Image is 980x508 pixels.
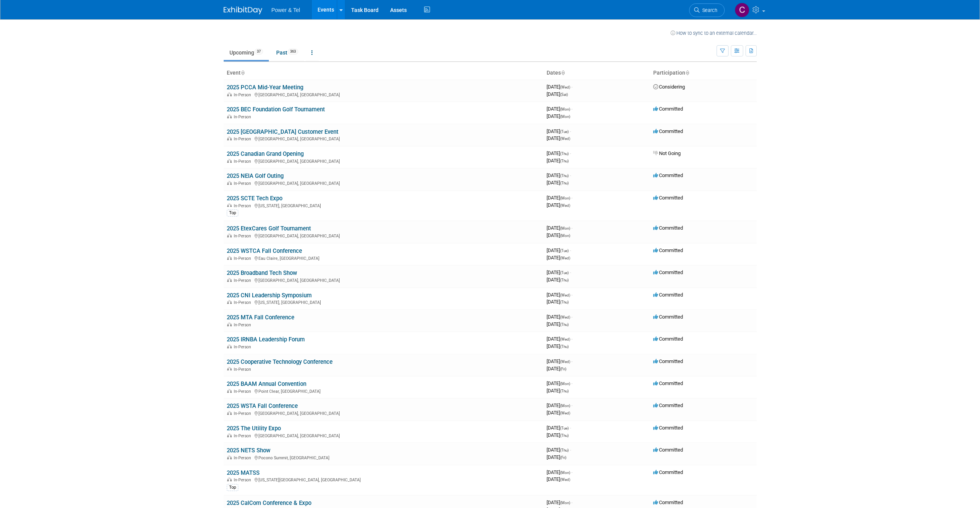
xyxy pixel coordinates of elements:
[234,344,253,349] span: In-Person
[227,114,232,118] img: In-Person Event
[227,232,540,239] div: [GEOGRAPHIC_DATA], [GEOGRAPHIC_DATA]
[547,225,572,231] span: [DATE]
[227,447,270,454] a: 2025 NETS Show
[547,255,570,261] span: [DATE]
[547,380,572,386] span: [DATE]
[653,292,683,298] span: Committed
[227,256,232,260] img: In-Person Event
[560,293,570,297] span: (Wed)
[547,447,571,453] span: [DATE]
[571,499,572,505] span: -
[561,70,565,76] a: Sort by Start Date
[227,158,540,164] div: [GEOGRAPHIC_DATA], [GEOGRAPHIC_DATA]
[560,159,569,163] span: (Thu)
[227,455,232,459] img: In-Person Event
[234,300,253,305] span: In-Person
[227,255,540,261] div: Eau Claire, [GEOGRAPHIC_DATA]
[560,300,569,304] span: (Thu)
[547,128,571,134] span: [DATE]
[653,150,681,156] span: Not Going
[547,358,572,364] span: [DATE]
[560,226,570,230] span: (Mon)
[560,322,569,327] span: (Thu)
[234,234,253,239] span: In-Person
[234,322,253,327] span: In-Person
[653,247,683,253] span: Committed
[547,135,570,141] span: [DATE]
[227,484,238,491] div: Top
[234,455,253,460] span: In-Person
[227,150,304,157] a: 2025 Canadian Grand Opening
[685,70,689,76] a: Sort by Participation Type
[227,180,540,186] div: [GEOGRAPHIC_DATA], [GEOGRAPHIC_DATA]
[234,114,253,119] span: In-Person
[547,476,570,482] span: [DATE]
[653,128,683,134] span: Committed
[570,447,571,453] span: -
[227,300,232,304] img: In-Person Event
[255,49,263,55] span: 37
[234,389,253,394] span: In-Person
[653,195,683,201] span: Committed
[547,180,569,186] span: [DATE]
[234,367,253,372] span: In-Person
[547,432,569,438] span: [DATE]
[570,269,571,275] span: -
[560,114,570,119] span: (Mon)
[234,159,253,164] span: In-Person
[227,210,238,216] div: Top
[560,271,569,275] span: (Tue)
[227,425,281,432] a: 2025 The Utility Expo
[547,150,571,156] span: [DATE]
[227,477,232,481] img: In-Person Event
[227,247,302,254] a: 2025 WSTCA Fall Conference
[547,269,571,275] span: [DATE]
[560,85,570,89] span: (Wed)
[560,360,570,364] span: (Wed)
[650,66,757,80] th: Participation
[689,3,725,17] a: Search
[227,476,540,482] div: [US_STATE][GEOGRAPHIC_DATA], [GEOGRAPHIC_DATA]
[547,454,566,460] span: [DATE]
[227,225,311,232] a: 2025 EtexCares Golf Tournament
[653,314,683,320] span: Committed
[227,322,232,326] img: In-Person Event
[560,136,570,141] span: (Wed)
[227,388,540,394] div: Point Clear, [GEOGRAPHIC_DATA]
[560,337,570,341] span: (Wed)
[653,499,683,505] span: Committed
[547,277,569,283] span: [DATE]
[547,410,570,416] span: [DATE]
[547,158,569,164] span: [DATE]
[547,314,572,320] span: [DATE]
[547,84,572,90] span: [DATE]
[227,128,338,135] a: 2025 [GEOGRAPHIC_DATA] Customer Event
[227,202,540,208] div: [US_STATE], [GEOGRAPHIC_DATA]
[227,499,311,506] a: 2025 CalCom Conference & Expo
[227,203,232,207] img: In-Person Event
[234,92,253,97] span: In-Person
[227,344,232,348] img: In-Person Event
[560,278,569,282] span: (Thu)
[560,107,570,111] span: (Mon)
[571,336,572,342] span: -
[547,195,572,201] span: [DATE]
[560,196,570,200] span: (Mon)
[560,455,566,460] span: (Fri)
[560,315,570,319] span: (Wed)
[234,433,253,438] span: In-Person
[227,277,540,283] div: [GEOGRAPHIC_DATA], [GEOGRAPHIC_DATA]
[560,433,569,438] span: (Thu)
[560,174,569,178] span: (Thu)
[227,432,540,438] div: [GEOGRAPHIC_DATA], [GEOGRAPHIC_DATA]
[547,172,571,178] span: [DATE]
[560,130,569,134] span: (Tue)
[653,358,683,364] span: Committed
[735,3,749,17] img: Chris Anderson
[560,234,570,238] span: (Mon)
[227,314,294,321] a: 2025 MTA Fall Conference
[560,501,570,505] span: (Mon)
[653,469,683,475] span: Committed
[547,343,569,349] span: [DATE]
[227,336,305,343] a: 2025 IRNBA Leadership Forum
